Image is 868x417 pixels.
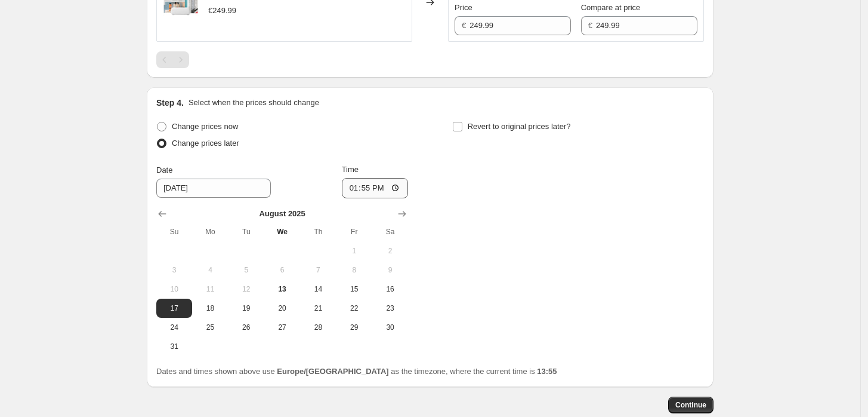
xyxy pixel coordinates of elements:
[264,222,300,241] th: Wednesday
[172,139,239,148] span: Change prices later
[372,318,408,337] button: Saturday August 30 2025
[228,280,264,299] button: Tuesday August 12 2025
[228,299,264,318] button: Tuesday August 19 2025
[161,303,187,313] span: 17
[161,265,187,275] span: 3
[377,227,403,237] span: Sa
[305,303,331,313] span: 21
[341,227,367,237] span: Fr
[208,5,236,17] div: €249.99
[197,284,223,294] span: 11
[161,342,187,351] span: 31
[468,122,571,131] span: Revert to original prices later?
[156,165,172,174] span: Date
[300,299,336,318] button: Thursday August 21 2025
[341,284,367,294] span: 15
[336,299,372,318] button: Friday August 22 2025
[233,265,260,275] span: 5
[269,227,295,237] span: We
[233,284,260,294] span: 12
[156,337,192,356] button: Sunday August 31 2025
[156,280,192,299] button: Sunday August 10 2025
[300,318,336,337] button: Thursday August 28 2025
[192,222,228,241] th: Monday
[668,397,713,413] button: Continue
[675,400,706,410] span: Continue
[341,246,367,256] span: 1
[341,323,367,332] span: 29
[228,318,264,337] button: Tuesday August 26 2025
[305,284,331,294] span: 14
[341,265,367,275] span: 8
[161,323,187,332] span: 24
[336,280,372,299] button: Friday August 15 2025
[342,165,359,174] span: Time
[233,227,260,237] span: Tu
[537,367,557,376] b: 13:55
[264,318,300,337] button: Wednesday August 27 2025
[372,280,408,299] button: Saturday August 16 2025
[372,299,408,318] button: Saturday August 23 2025
[462,21,466,30] span: €
[377,323,403,332] span: 30
[269,284,295,294] span: 13
[581,3,641,12] span: Compare at price
[264,280,300,299] button: Today Wednesday August 13 2025
[192,280,228,299] button: Monday August 11 2025
[269,323,295,332] span: 27
[197,265,223,275] span: 4
[197,227,223,237] span: Mo
[161,227,187,237] span: Su
[192,299,228,318] button: Monday August 18 2025
[336,222,372,241] th: Friday
[197,303,223,313] span: 18
[156,260,192,280] button: Sunday August 3 2025
[197,323,223,332] span: 25
[233,323,260,332] span: 26
[300,222,336,241] th: Thursday
[264,299,300,318] button: Wednesday August 20 2025
[341,303,367,313] span: 22
[156,222,192,241] th: Sunday
[192,318,228,337] button: Monday August 25 2025
[269,303,295,313] span: 20
[305,265,331,275] span: 7
[300,280,336,299] button: Thursday August 14 2025
[172,122,238,131] span: Change prices now
[372,260,408,280] button: Saturday August 9 2025
[394,206,410,222] button: Show next month, September 2025
[156,318,192,337] button: Sunday August 24 2025
[588,21,592,30] span: €
[300,260,336,280] button: Thursday August 7 2025
[342,178,409,198] input: 12:00
[154,206,171,222] button: Show previous month, July 2025
[264,260,300,280] button: Wednesday August 6 2025
[305,323,331,332] span: 28
[377,246,403,256] span: 2
[156,97,184,109] h2: Step 4.
[336,318,372,337] button: Friday August 29 2025
[305,227,331,237] span: Th
[269,265,295,275] span: 6
[455,3,472,12] span: Price
[233,303,260,313] span: 19
[192,260,228,280] button: Monday August 4 2025
[372,222,408,241] th: Saturday
[156,367,557,376] span: Dates and times shown above use as the timezone, where the current time is
[377,265,403,275] span: 9
[228,260,264,280] button: Tuesday August 5 2025
[377,284,403,294] span: 16
[336,260,372,280] button: Friday August 8 2025
[336,241,372,260] button: Friday August 1 2025
[377,303,403,313] span: 23
[277,367,388,376] b: Europe/[GEOGRAPHIC_DATA]
[189,97,319,109] p: Select when the prices should change
[156,179,271,198] input: 8/13/2025
[161,284,187,294] span: 10
[156,299,192,318] button: Sunday August 17 2025
[156,51,189,68] nav: Pagination
[228,222,264,241] th: Tuesday
[372,241,408,260] button: Saturday August 2 2025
